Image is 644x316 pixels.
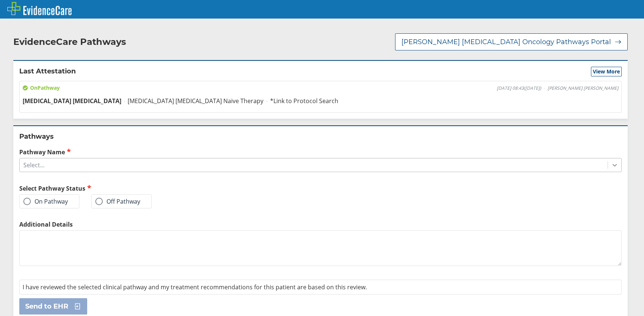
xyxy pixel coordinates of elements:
[23,198,68,205] label: On Pathway
[23,84,60,92] span: On Pathway
[23,97,121,105] span: [MEDICAL_DATA] [MEDICAL_DATA]
[25,302,68,311] span: Send to EHR
[7,2,72,15] img: EvidenceCare
[19,148,622,156] label: Pathway Name
[395,33,628,50] button: [PERSON_NAME] [MEDICAL_DATA] Oncology Pathways Portal
[497,85,541,91] span: [DATE] 08:43 ( [DATE] )
[95,198,140,205] label: Off Pathway
[19,67,76,76] h2: Last Attestation
[19,298,87,315] button: Send to EHR
[548,85,618,91] span: [PERSON_NAME] [PERSON_NAME]
[128,97,263,105] span: [MEDICAL_DATA] [MEDICAL_DATA] Naive Therapy
[270,97,338,105] span: *Link to Protocol Search
[23,283,367,291] span: I have reviewed the selected clinical pathway and my treatment recommendations for this patient a...
[19,132,622,141] h2: Pathways
[23,161,45,169] div: Select...
[19,184,318,192] h2: Select Pathway Status
[19,220,622,228] label: Additional Details
[13,36,126,47] h2: EvidenceCare Pathways
[593,68,620,75] span: View More
[591,67,622,76] button: View More
[401,37,611,46] span: [PERSON_NAME] [MEDICAL_DATA] Oncology Pathways Portal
